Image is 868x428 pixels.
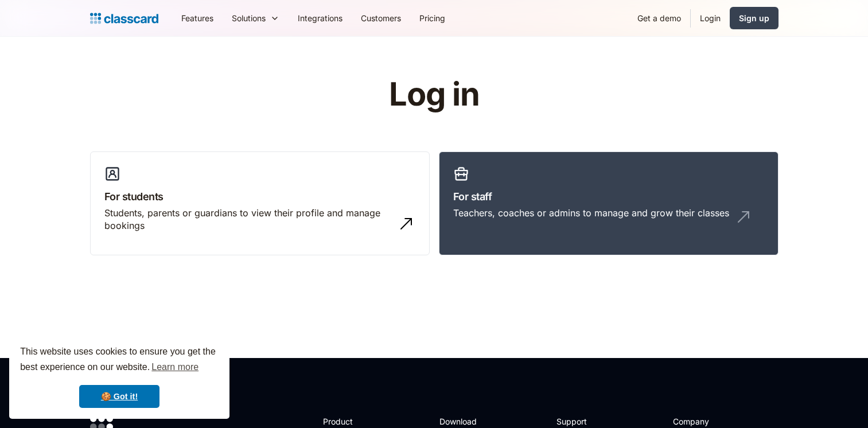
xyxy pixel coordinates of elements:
a: Features [172,5,223,31]
h2: Product [323,415,384,427]
a: Sign up [730,7,779,29]
span: This website uses cookies to ensure you get the best experience on our website. [20,345,219,376]
a: dismiss cookie message [79,385,159,408]
h3: For students [104,189,415,204]
a: For studentsStudents, parents or guardians to view their profile and manage bookings [90,151,430,256]
h3: For staff [453,189,764,204]
a: Integrations [289,5,352,31]
div: Students, parents or guardians to view their profile and manage bookings [104,207,392,232]
div: Solutions [223,5,289,31]
h2: Download [439,415,486,427]
a: For staffTeachers, coaches or admins to manage and grow their classes [439,151,779,256]
a: learn more about cookies [150,359,200,376]
a: Login [691,5,730,31]
a: Customers [352,5,410,31]
div: Sign up [739,12,769,24]
div: Teachers, coaches or admins to manage and grow their classes [453,207,729,219]
div: cookieconsent [9,334,229,419]
a: Pricing [410,5,454,31]
h2: Support [556,415,603,427]
a: Get a demo [628,5,690,31]
a: home [90,10,158,26]
h1: Log in [252,77,616,112]
h2: Company [673,415,749,427]
div: Solutions [232,12,266,24]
